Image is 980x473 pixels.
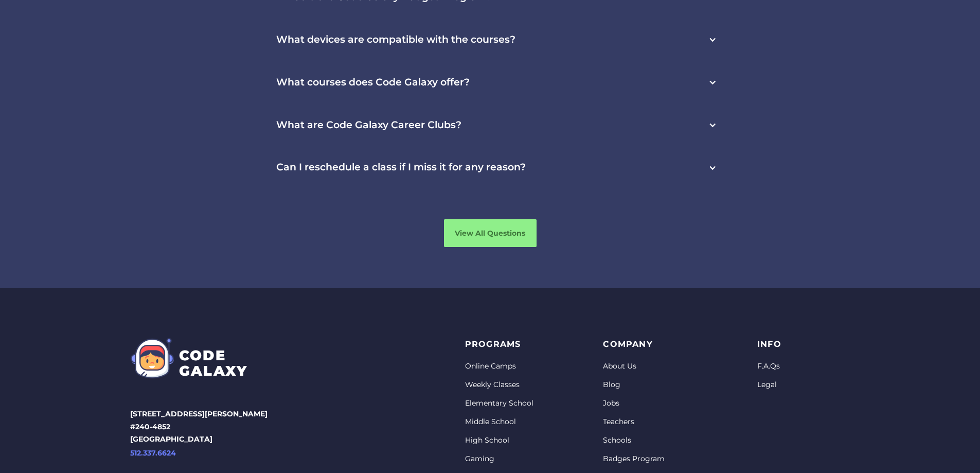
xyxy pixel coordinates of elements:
a: Elementary School [465,398,533,409]
a: About Us [603,361,687,372]
a: Schools [603,435,687,446]
a: Middle School [465,417,533,427]
a: Weekly Classes [465,380,533,390]
p: info [757,338,781,352]
a: Gaming [465,454,533,464]
p: Company [603,338,687,352]
h3: What are Code Galaxy Career Clubs? [276,119,461,131]
a: CODEGALAXY [130,338,268,379]
h3: Can I reschedule a class if I miss it for any reason? [276,162,526,173]
a: Badges Program [603,454,687,464]
a: 512.337.6624 [130,447,268,460]
div: What devices are compatible with the courses? [254,19,727,61]
a: Teachers [603,417,687,427]
a: Online Camps [465,361,533,372]
div: What courses does Code Galaxy offer? [254,61,727,104]
a: Legal [757,380,781,390]
a: View All Questions [444,219,537,247]
div: Can I reschedule a class if I miss it for any reason? [254,146,727,189]
a: Blog [603,380,687,390]
p: PROGRAMS [465,338,533,352]
a: High School [465,435,533,446]
a: F.A.Qs [757,361,781,372]
div: CODE GALAXY [179,348,248,379]
div: What are Code Galaxy Career Clubs? [254,104,727,147]
h3: What devices are compatible with the courses? [276,34,515,46]
h3: What courses does Code Galaxy offer? [276,77,470,89]
a: Jobs [603,398,687,409]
